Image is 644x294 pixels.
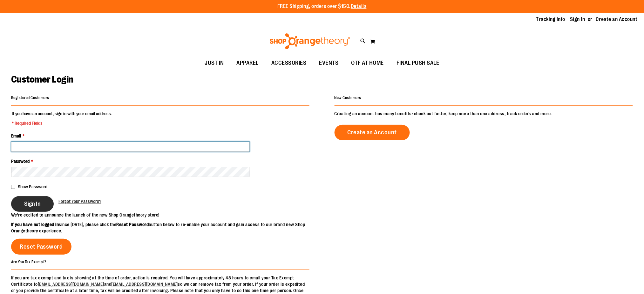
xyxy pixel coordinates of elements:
p: Creating an account has many benefits: check out faster, keep more than one address, track orders... [335,110,633,117]
a: [EMAIL_ADDRESS][DOMAIN_NAME] [38,282,104,287]
span: Password [11,159,30,164]
span: FINAL PUSH SALE [397,56,439,70]
a: [EMAIL_ADDRESS][DOMAIN_NAME] [112,282,178,287]
span: Email [11,133,21,138]
strong: Registered Customers [11,96,49,100]
p: since [DATE], please click the button below to re-enable your account and gain access to our bran... [11,221,322,234]
img: Shop Orangetheory [269,33,351,49]
a: Tracking Info [536,16,566,23]
a: EVENTS [313,56,345,70]
span: Create an Account [348,129,397,136]
a: Reset Password [11,239,71,255]
strong: Reset Password [117,222,149,227]
strong: If you have not logged in [11,222,59,227]
span: Reset Password [20,243,63,250]
p: FREE Shipping, orders over $150. [277,3,367,10]
legend: If you have an account, sign in with your email address. [11,110,112,126]
span: Customer Login [11,74,73,85]
strong: New Customers [335,96,362,100]
a: Sign In [570,16,586,23]
span: EVENTS [319,56,339,70]
a: ACCESSORIES [265,56,313,70]
a: JUST IN [198,56,230,70]
span: OTF AT HOME [351,56,384,70]
span: JUST IN [205,56,224,70]
span: Forgot Your Password? [58,199,101,204]
a: Create an Account [335,125,410,140]
a: APPAREL [230,56,265,70]
a: OTF AT HOME [345,56,390,70]
span: Show Password [18,184,47,189]
a: Create an Account [596,16,638,23]
p: We’re excited to announce the launch of the new Shop Orangetheory store! [11,212,322,218]
span: Sign In [24,200,41,207]
span: APPAREL [237,56,259,70]
span: ACCESSORIES [271,56,307,70]
a: Details [351,3,367,9]
button: Sign In [11,196,54,212]
a: Forgot Your Password? [58,198,101,204]
a: FINAL PUSH SALE [390,56,446,70]
span: * Required Fields [12,120,112,126]
strong: Are You Tax Exempt? [11,259,46,264]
